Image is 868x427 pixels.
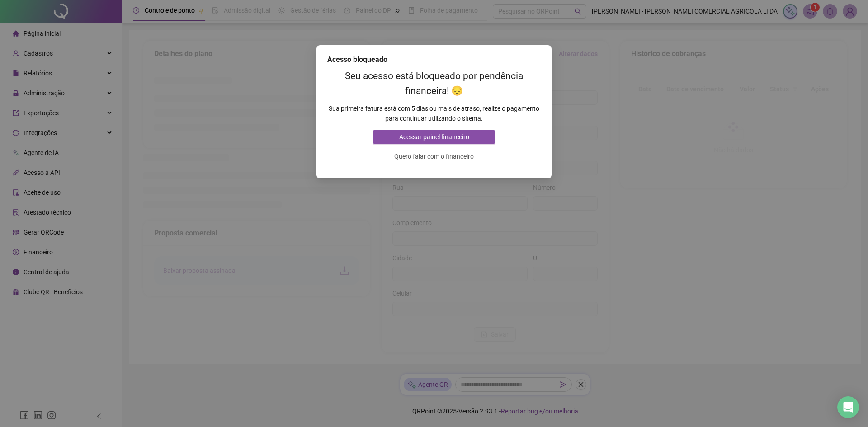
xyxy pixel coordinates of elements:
h2: Seu acesso está bloqueado por pendência financeira! 😔 [327,69,541,99]
span: Acessar painel financeiro [399,132,469,142]
div: Open Intercom Messenger [837,396,859,418]
button: Acessar painel financeiro [373,130,495,144]
p: Sua primeira fatura está com 5 dias ou mais de atraso, realize o pagamento para continuar utiliza... [327,103,541,123]
button: Quero falar com o financeiro [373,149,495,164]
div: Acesso bloqueado [327,54,541,65]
